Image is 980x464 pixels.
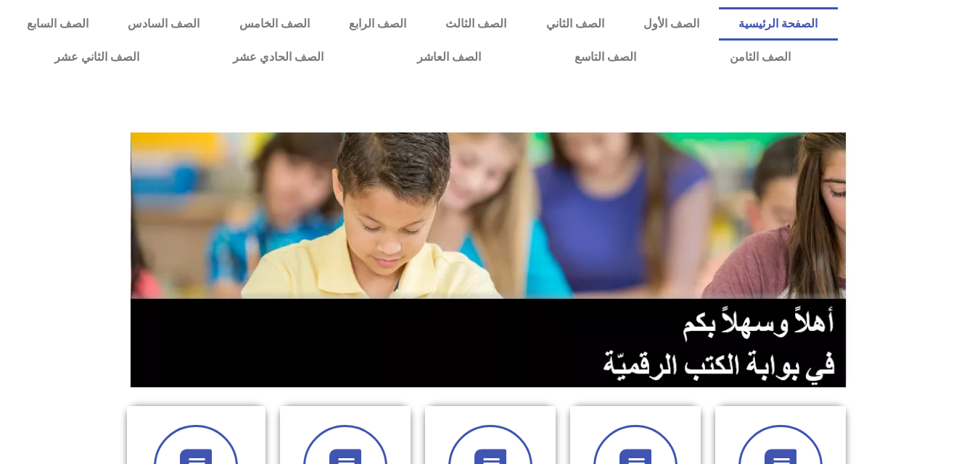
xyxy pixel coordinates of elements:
[624,7,719,41] a: الصف الأول
[7,7,108,41] a: الصف السابع
[220,7,329,41] a: الصف الخامس
[108,7,219,41] a: الصف السادس
[7,41,186,74] a: الصف الثاني عشر
[370,41,527,74] a: الصف العاشر
[186,41,370,74] a: الصف الحادي عشر
[527,7,624,41] a: الصف الثاني
[426,7,526,41] a: الصف الثالث
[719,7,837,41] a: الصفحة الرئيسية
[527,41,683,74] a: الصف التاسع
[683,41,837,74] a: الصف الثامن
[329,7,426,41] a: الصف الرابع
